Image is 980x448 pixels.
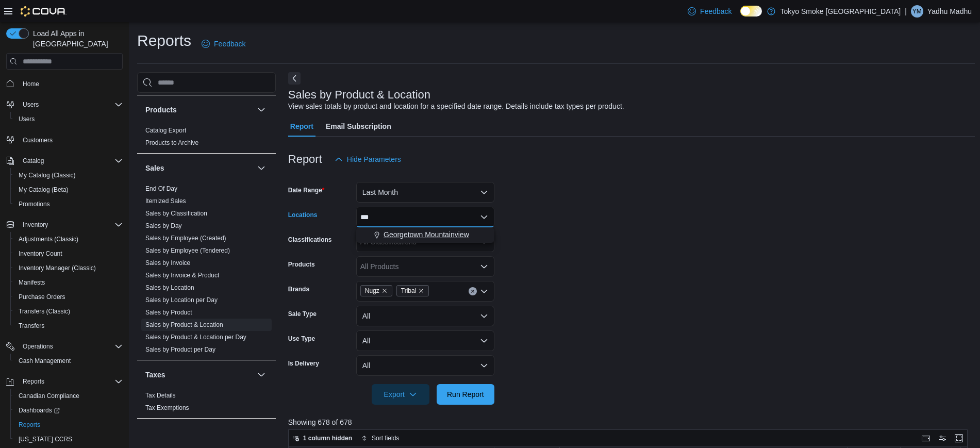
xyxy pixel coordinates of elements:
[10,246,127,261] button: Inventory Count
[23,101,39,109] span: Users
[145,271,219,279] span: Sales by Invoice & Product
[23,377,44,386] span: Reports
[19,421,40,429] span: Reports
[255,369,268,381] button: Taxes
[145,259,190,267] span: Sales by Invoice
[145,247,230,254] a: Sales by Employee (Tendered)
[19,155,123,167] span: Catalog
[14,276,123,289] span: Manifests
[920,432,932,444] button: Keyboard shortcuts
[14,291,123,303] span: Purchase Orders
[10,304,127,319] button: Transfers (Classic)
[145,210,207,217] a: Sales by Classification
[356,227,494,242] div: Choose from the following options
[255,162,268,174] button: Sales
[2,339,127,354] button: Operations
[19,98,43,111] button: Users
[19,340,123,353] span: Operations
[936,432,949,444] button: Display options
[14,355,123,367] span: Cash Management
[145,284,194,291] a: Sales by Location
[10,261,127,275] button: Inventory Manager (Classic)
[396,285,429,296] span: Tribal
[10,319,127,333] button: Transfers
[19,155,48,167] button: Catalog
[356,306,494,326] button: All
[23,342,53,351] span: Operations
[19,98,123,111] span: Users
[14,233,82,245] a: Adjustments (Classic)
[19,375,123,388] span: Reports
[288,89,430,101] h3: Sales by Product & Location
[10,182,127,197] button: My Catalog (Beta)
[23,221,48,229] span: Inventory
[330,149,405,170] button: Hide Parameters
[19,171,76,179] span: My Catalog (Classic)
[911,5,923,18] div: Yadhu Madhu
[145,308,192,317] span: Sales by Product
[288,335,315,343] label: Use Type
[14,169,123,181] span: My Catalog (Classic)
[145,235,226,242] a: Sales by Employee (Created)
[19,78,43,90] a: Home
[19,219,52,231] button: Inventory
[480,213,488,221] button: Close list of options
[19,200,50,208] span: Promotions
[21,6,67,16] img: Cova
[145,197,186,205] a: Itemized Sales
[145,127,186,134] a: Catalog Export
[137,389,276,418] div: Taxes
[23,80,39,88] span: Home
[145,370,253,380] button: Taxes
[214,39,245,49] span: Feedback
[905,5,907,18] p: |
[912,5,922,18] span: YM
[357,432,403,444] button: Sort fields
[145,334,246,341] a: Sales by Product & Location per Day
[19,219,123,231] span: Inventory
[145,370,165,380] h3: Taxes
[19,293,65,301] span: Purchase Orders
[356,182,494,203] button: Last Month
[145,163,253,173] button: Sales
[10,432,127,446] button: [US_STATE] CCRS
[19,340,57,353] button: Operations
[255,104,268,116] button: Products
[290,116,313,137] span: Report
[14,305,123,318] span: Transfers (Classic)
[14,305,74,318] a: Transfers (Classic)
[288,359,319,368] label: Is Delivery
[137,30,191,51] h1: Reports
[145,259,190,267] a: Sales by Invoice
[2,76,127,91] button: Home
[303,434,352,442] span: 1 column hidden
[145,185,177,192] a: End Of Day
[145,391,176,400] span: Tax Details
[145,404,189,412] span: Tax Exemptions
[480,262,488,271] button: Open list of options
[14,247,123,260] span: Inventory Count
[288,417,975,427] p: Showing 678 of 678
[10,389,127,403] button: Canadian Compliance
[14,198,54,210] a: Promotions
[365,286,379,296] span: Nugz
[145,272,219,279] a: Sales by Invoice & Product
[19,235,78,243] span: Adjustments (Classic)
[14,262,100,274] a: Inventory Manager (Classic)
[356,330,494,351] button: All
[953,432,965,444] button: Enter fullscreen
[14,404,64,417] a: Dashboards
[19,406,60,414] span: Dashboards
[360,285,392,296] span: Nugz
[2,154,127,168] button: Catalog
[145,185,177,193] span: End Of Day
[29,28,123,49] span: Load All Apps in [GEOGRAPHIC_DATA]
[14,276,49,289] a: Manifests
[145,345,215,354] span: Sales by Product per Day
[19,307,70,316] span: Transfers (Classic)
[10,232,127,246] button: Adjustments (Classic)
[145,234,226,242] span: Sales by Employee (Created)
[14,320,48,332] a: Transfers
[401,286,417,296] span: Tribal
[384,229,469,240] span: Georgetown Mountainview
